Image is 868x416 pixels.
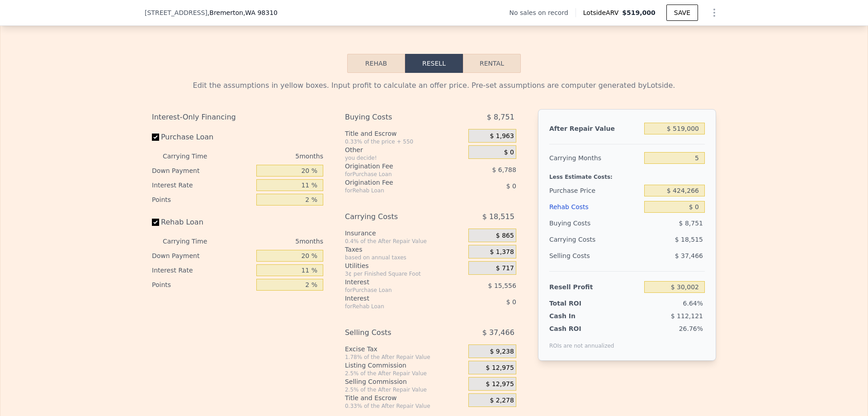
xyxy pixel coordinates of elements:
[225,149,323,163] div: 5 months
[486,380,514,388] span: $ 12,975
[549,150,641,166] div: Carrying Months
[549,215,641,231] div: Buying Costs
[345,129,465,138] div: Title and Escrow
[345,344,465,354] div: Excise Tax
[549,248,641,264] div: Selling Costs
[549,279,641,295] div: Resell Profit
[345,109,446,125] div: Buying Costs
[509,8,576,17] div: No sales on record
[463,54,521,73] button: Rental
[345,325,446,341] div: Selling Costs
[152,219,159,226] input: Rehab Loan
[152,80,716,91] div: Edit the assumptions in yellow boxes. Input profit to calculate an offer price. Pre-set assumptio...
[345,287,446,294] div: for Purchase Loan
[679,220,703,227] span: $ 8,751
[345,171,446,178] div: for Purchase Loan
[486,364,514,372] span: $ 12,975
[152,109,323,125] div: Interest-Only Financing
[549,182,641,199] div: Purchase Price
[345,238,465,245] div: 0.4% of the After Repair Value
[583,8,622,17] span: Lotside ARV
[345,386,465,393] div: 2.5% of the After Repair Value
[163,149,222,163] div: Carrying Time
[152,249,253,263] div: Down Payment
[488,282,516,289] span: $ 15,556
[345,370,465,377] div: 2.5% of the After Repair Value
[345,294,446,303] div: Interest
[345,361,465,370] div: Listing Commission
[345,393,465,402] div: Title and Escrow
[152,263,253,277] div: Interest Rate
[549,333,614,349] div: ROIs are not annualized
[345,402,465,410] div: 0.33% of the After Repair Value
[482,325,514,341] span: $ 37,466
[683,300,703,307] span: 6.64%
[675,236,703,243] span: $ 18,515
[152,129,253,145] label: Purchase Loan
[225,234,323,249] div: 5 months
[345,303,446,310] div: for Rehab Loan
[549,299,606,308] div: Total ROI
[549,199,641,215] div: Rehab Costs
[345,270,465,277] div: 3¢ per Finished Square Foot
[345,138,465,145] div: 0.33% of the price + 550
[506,298,516,306] span: $ 0
[345,162,446,171] div: Origination Fee
[345,209,446,225] div: Carrying Costs
[482,209,514,225] span: $ 18,515
[152,214,253,230] label: Rehab Loan
[345,229,465,238] div: Insurance
[163,234,222,249] div: Carrying Time
[666,5,698,21] button: SAVE
[345,178,446,187] div: Origination Fee
[622,9,656,16] span: $519,000
[347,54,405,73] button: Rehab
[345,277,446,287] div: Interest
[345,254,465,261] div: based on annual taxes
[487,109,514,125] span: $ 8,751
[345,354,465,361] div: 1.78% of the After Repair Value
[145,8,208,17] span: [STREET_ADDRESS]
[506,182,516,190] span: $ 0
[549,231,606,248] div: Carrying Costs
[345,245,465,254] div: Taxes
[152,134,159,141] input: Purchase Loan
[492,166,516,173] span: $ 6,788
[345,145,465,154] div: Other
[152,192,253,207] div: Points
[152,163,253,178] div: Down Payment
[675,252,703,259] span: $ 37,466
[152,178,253,192] div: Interest Rate
[345,154,465,162] div: you decide!
[496,264,514,273] span: $ 717
[490,132,514,140] span: $ 1,963
[345,187,446,194] div: for Rehab Loan
[490,248,514,256] span: $ 1,378
[549,120,641,137] div: After Repair Value
[490,348,514,356] span: $ 9,238
[496,232,514,240] span: $ 865
[549,324,614,333] div: Cash ROI
[243,9,278,16] span: , WA 98310
[405,54,463,73] button: Resell
[671,312,703,320] span: $ 112,121
[345,261,465,270] div: Utilities
[504,148,514,157] span: $ 0
[152,277,253,292] div: Points
[490,397,514,405] span: $ 2,278
[705,4,723,22] button: Show Options
[549,166,705,182] div: Less Estimate Costs:
[549,311,606,320] div: Cash In
[679,325,703,332] span: 26.76%
[345,377,465,386] div: Selling Commission
[208,8,278,17] span: , Bremerton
